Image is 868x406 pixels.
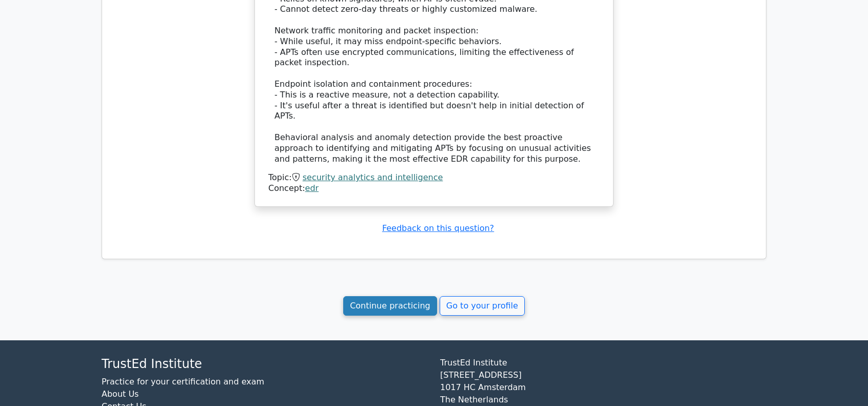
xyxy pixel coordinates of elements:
[102,389,139,399] a: About Us
[303,172,443,182] a: security analytics and intelligence
[268,183,600,194] div: Concept:
[305,183,319,193] a: edr
[343,296,437,316] a: Continue practicing
[440,296,525,316] a: Go to your profile
[382,223,494,233] a: Feedback on this question?
[102,357,428,372] h4: TrustEd Institute
[102,377,264,386] a: Practice for your certification and exam
[268,172,600,183] div: Topic:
